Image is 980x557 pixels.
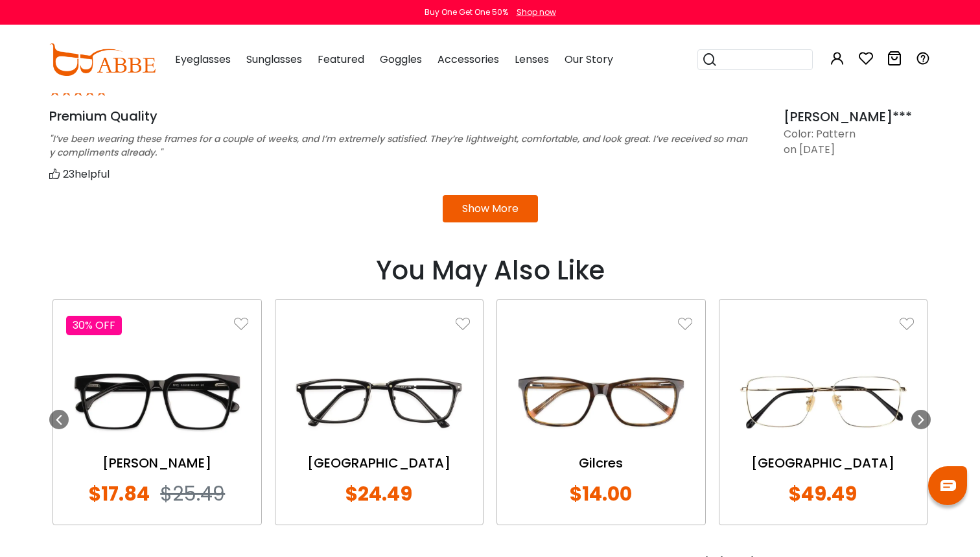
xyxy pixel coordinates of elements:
div: 30% OFF [66,316,122,335]
div: Shop now [517,6,556,18]
div: [PERSON_NAME]*** [784,107,931,126]
button: Show More [443,195,538,222]
img: chat [940,480,956,491]
span: 23 [63,167,75,182]
img: Norway [288,356,471,447]
div: helpful [49,166,751,182]
div: Color: Pattern [784,126,931,142]
span: Accessories [437,52,499,67]
img: like [678,317,692,331]
div: on [DATE] [784,142,835,158]
img: like [900,317,914,331]
a: [PERSON_NAME] [66,453,248,473]
img: Gilcres [510,356,692,447]
img: Morocco [732,356,915,447]
span: Sunglasses [246,52,302,67]
img: abbeglasses.com [49,43,156,76]
span: Goggles [380,52,422,67]
a: [GEOGRAPHIC_DATA] [288,453,471,473]
span: $14.00 [570,480,632,508]
div: "I’ve been wearing these frames for a couple of weeks, and I’m extremely satisfied. They’re light... [49,132,751,160]
h2: You May Also Like [49,255,931,286]
span: $25.49 [160,480,225,508]
span: Eyeglasses [175,52,231,67]
span: Our Story [565,52,613,67]
span: Featured [318,52,364,67]
div: Premium Quality [49,106,751,126]
a: Gilcres [510,453,692,473]
a: [GEOGRAPHIC_DATA] [732,453,915,473]
div: Buy One Get One 50% [425,6,508,18]
span: $17.84 [89,480,150,508]
span: $49.49 [789,480,857,508]
a: Shop now [510,6,556,18]
img: like [234,317,248,331]
span: Lenses [515,52,549,67]
img: like [456,317,470,331]
img: Gilbert [66,356,248,447]
span: $24.49 [345,480,412,508]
